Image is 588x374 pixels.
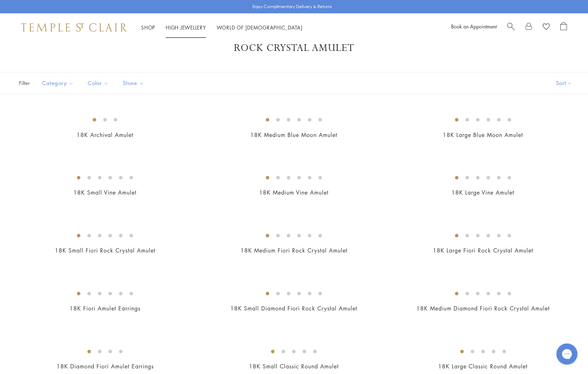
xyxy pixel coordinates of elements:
[443,131,523,139] a: 18K Large Blue Moon Amulet
[70,304,140,312] a: 18K Fiori Amulet Earrings
[55,247,156,254] a: 18K Small Fiori Rock Crystal Amulet
[240,247,348,254] a: 18K Medium Fiori Rock Crystal Amulet
[560,22,567,33] a: Open Shopping Bag
[438,362,528,370] a: 18K Large Classic Round Amulet
[249,362,339,370] a: 18K Small Classic Round Amulet
[553,341,581,367] iframe: Gorgias live chat messenger
[217,24,303,31] a: World of [DEMOGRAPHIC_DATA]World of [DEMOGRAPHIC_DATA]
[141,23,303,32] nav: Main navigation
[84,79,114,87] span: Color
[230,304,357,312] a: 18K Small Diamond Fiori Rock Crystal Amulet
[451,23,497,30] a: Book an Appointment
[433,247,533,254] a: 18K Large Fiori Rock Crystal Amulet
[451,189,514,196] a: 18K Large Vine Amulet
[73,189,137,196] a: 18K Small Vine Amulet
[77,131,133,139] a: 18K Archival Amulet
[250,131,337,139] a: 18K Medium Blue Moon Amulet
[507,22,515,33] a: Search
[416,304,550,312] a: 18K Medium Diamond Fiori Rock Crystal Amulet
[57,362,154,370] a: 18K Diamond Fiori Amulet Earrings
[166,24,206,31] a: High JewelleryHigh Jewellery
[119,79,150,87] span: Stone
[21,23,127,32] img: Temple St. Clair
[118,75,150,91] button: Stone
[28,42,560,54] h1: Rock Crystal Amulet
[39,79,79,87] span: Category
[259,189,329,196] a: 18K Medium Vine Amulet
[540,72,588,94] button: Show sort by
[37,75,79,91] button: Category
[82,75,114,91] button: Color
[252,3,332,10] p: Enjoy Complimentary Delivery & Returns
[543,22,550,33] a: View Wishlist
[141,24,155,31] a: ShopShop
